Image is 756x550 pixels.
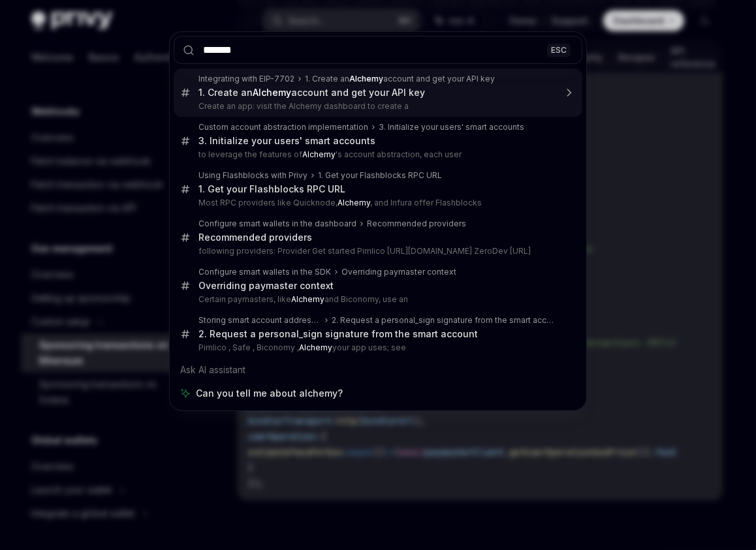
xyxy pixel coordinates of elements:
div: Overriding paymaster context [341,267,456,277]
b: Alchemy [338,198,370,207]
p: Pimlico , Safe , Biconomy , your app uses; see [198,343,555,353]
b: Alchemy [291,294,324,304]
div: 3. Initialize your users' smart accounts [198,135,375,147]
p: Create an app: visit the Alchemy dashboard to create a [198,101,555,112]
div: Recommended providers [198,232,312,243]
p: Certain paymasters, like and Biconomy, use an [198,294,555,305]
div: 2. Request a personal_sign signature from the smart account [198,328,478,340]
b: Alchemy [349,74,383,84]
div: 1. Get your Flashblocks RPC URL [198,183,345,195]
p: following providers: Provider Get started Pimlico [URL][DOMAIN_NAME] ZeroDev [URL] [198,246,555,256]
p: Most RPC providers like Quicknode, , and Infura offer Flashblocks [198,198,555,208]
b: Alchemy [253,87,291,98]
div: Configure smart wallets in the SDK [198,267,331,277]
div: ESC [547,43,571,57]
div: Using Flashblocks with Privy [198,170,307,181]
div: Integrating with EIP-7702 [198,74,294,84]
b: Alchemy [302,149,336,159]
div: 2. Request a personal_sign signature from the smart account [332,315,555,326]
div: Storing smart account addresses [198,315,321,326]
div: Configure smart wallets in the dashboard [198,219,356,229]
p: to leverage the features of 's account abstraction, each user [198,149,555,160]
div: Ask AI assistant [174,358,582,382]
div: 1. Get your Flashblocks RPC URL [318,170,442,181]
div: Custom account abstraction implementation [198,122,368,132]
div: 1. Create an account and get your API key [198,87,425,99]
div: 3. Initialize your users' smart accounts [379,122,524,132]
div: 1. Create an account and get your API key [305,74,495,84]
span: Can you tell me about alchemy? [196,387,343,400]
div: Recommended providers [367,219,466,229]
b: Alchemy [299,343,332,352]
div: Overriding paymaster context [198,280,334,292]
